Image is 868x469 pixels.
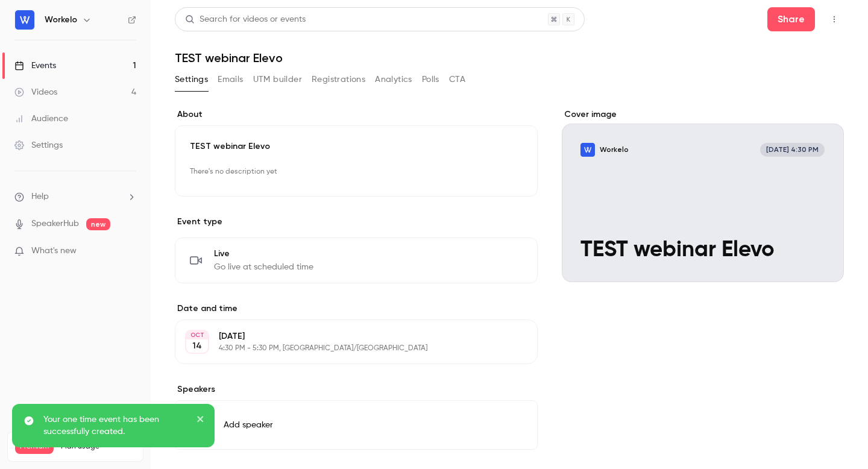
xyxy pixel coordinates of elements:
[192,340,202,352] p: 14
[219,330,474,342] p: [DATE]
[185,13,306,26] div: Search for videos or events
[219,344,474,353] p: 4:30 PM - 5:30 PM, [GEOGRAPHIC_DATA]/[GEOGRAPHIC_DATA]
[224,419,273,431] span: Add speaker
[190,162,523,181] p: There's no description yet
[214,261,313,273] span: Go live at scheduled time
[197,414,205,428] button: close
[218,70,243,89] button: Emails
[422,70,439,89] button: Polls
[186,331,208,339] div: OCT
[562,109,844,121] label: Cover image
[253,70,302,89] button: UTM builder
[175,109,538,121] label: About
[14,190,136,203] li: help-dropdown-opener
[214,248,313,260] span: Live
[175,51,844,65] h1: TEST webinar Elevo
[15,10,34,30] img: Workelo
[86,218,110,230] span: new
[449,70,465,89] button: CTA
[175,70,208,89] button: Settings
[767,7,815,31] button: Share
[175,216,538,228] p: Event type
[562,109,844,282] section: Cover image
[31,245,77,257] span: What's new
[14,60,56,72] div: Events
[175,303,538,315] label: Date and time
[312,70,365,89] button: Registrations
[31,190,49,203] span: Help
[175,400,538,450] button: Add speaker
[190,140,523,153] p: TEST webinar Elevo
[14,86,57,98] div: Videos
[45,14,77,26] h6: Workelo
[43,414,188,438] p: Your one time event has been successfully created.
[14,113,68,125] div: Audience
[375,70,412,89] button: Analytics
[31,218,79,230] a: SpeakerHub
[14,139,63,151] div: Settings
[175,383,538,395] label: Speakers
